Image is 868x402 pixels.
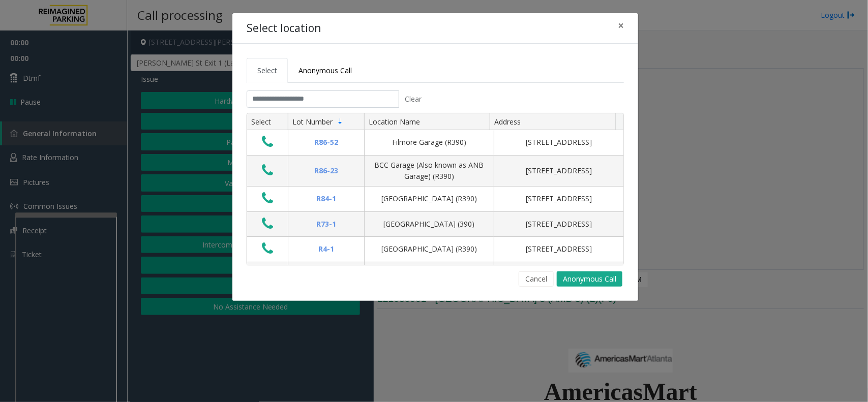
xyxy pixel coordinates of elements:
div: R86-23 [294,165,358,176]
div: Filmore Garage (R390) [371,137,488,148]
div: [STREET_ADDRESS] [500,243,617,255]
div: [STREET_ADDRESS] [500,219,617,230]
button: Clear [399,90,428,108]
h4: Select location [247,20,321,37]
div: R84-1 [294,193,358,204]
div: [GEOGRAPHIC_DATA] (R390) [371,243,488,255]
div: [GEOGRAPHIC_DATA] (R390) [371,193,488,204]
span: Location Name [369,117,420,127]
span: Address [494,117,521,127]
button: Cancel [519,271,554,287]
button: Anonymous Call [557,271,622,287]
div: R4-1 [294,243,358,255]
ul: Tabs [247,58,624,83]
div: [STREET_ADDRESS] [500,193,617,204]
span: Lot Number [292,117,333,127]
div: R73-1 [294,219,358,230]
div: [GEOGRAPHIC_DATA] (390) [371,219,488,230]
span: × [618,18,624,33]
div: [STREET_ADDRESS] [500,165,617,176]
span: Select [257,66,277,75]
div: [STREET_ADDRESS] [500,137,617,148]
button: Close [611,13,631,38]
div: R86-52 [294,137,358,148]
span: Anonymous Call [298,66,352,75]
div: BCC Garage (Also known as ANB Garage) (R390) [371,160,488,182]
span: Sortable [336,117,344,126]
div: Data table [247,113,623,265]
th: Select [247,113,288,131]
